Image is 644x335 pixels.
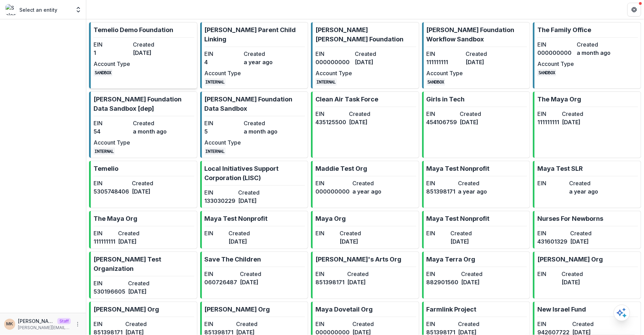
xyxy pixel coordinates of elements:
code: SANDBOX [427,78,446,86]
p: Local Initiatives Support Corporation (LISC) [205,164,305,183]
dd: [DATE] [570,237,600,246]
p: Maya Test SLR [537,164,583,173]
p: Save The Children [205,255,261,264]
code: SANDBOX [94,69,113,76]
dd: a year ago [244,58,281,66]
dt: EIN [537,320,569,328]
dd: a month ago [133,127,169,136]
dd: [DATE] [132,187,167,196]
a: TemelioEIN5305748406Created[DATE] [89,161,197,208]
a: Save The ChildrenEIN060726487Created[DATE] [200,252,309,299]
dd: a year ago [352,187,387,196]
dd: 111111111 [427,58,463,66]
p: Maddie Test Org [315,164,367,173]
a: [PERSON_NAME] OrgEINCreated[DATE] [533,252,641,299]
dt: EIN [315,50,352,58]
a: Maya OrgEINCreated[DATE] [311,211,419,249]
dt: EIN [537,270,559,278]
dt: Created [570,229,600,237]
dt: Created [244,119,281,127]
dd: 133030229 [205,197,236,205]
dt: EIN [94,179,129,187]
dt: EIN [537,179,566,187]
dt: Created [569,179,598,187]
dt: EIN [94,320,123,328]
dt: Created [458,179,487,187]
dt: Created [352,179,387,187]
dt: EIN [205,119,241,127]
button: More [74,320,82,328]
a: Maya Test NonprofitEINCreated[DATE] [200,211,309,249]
dt: Created [458,320,487,328]
dt: Created [349,110,380,118]
dt: Created [572,320,604,328]
a: [PERSON_NAME] Foundation Data Sandbox [dep]EIN54Createda month agoAccount TypeINTERNAL [89,91,197,158]
p: [PERSON_NAME] Test Organization [94,255,194,273]
dd: [DATE] [240,278,273,286]
dd: a year ago [458,187,487,196]
dt: Account Type [205,138,241,147]
a: Maddie Test OrgEIN000000000Createda year ago [311,161,419,208]
dt: EIN [427,50,463,58]
code: INTERNAL [205,78,226,86]
dd: [DATE] [340,237,361,246]
dt: EIN [94,279,125,287]
dt: Created [236,320,265,328]
dd: [DATE] [133,49,169,57]
dd: 54 [94,127,130,136]
a: Clean Air Task ForceEIN435125500Created[DATE] [311,91,419,158]
p: [PERSON_NAME] Foundation Data Sandbox [dep] [94,95,194,113]
dt: Created [466,50,502,58]
p: Farmlink Project [427,305,477,314]
p: [PERSON_NAME] [18,317,55,325]
dt: Created [229,229,250,237]
dd: [DATE] [229,237,250,246]
dt: Created [238,188,270,197]
dt: Account Type [94,60,130,68]
dt: EIN [94,229,115,237]
dt: Created [355,50,391,58]
dd: a year ago [569,187,598,196]
button: Get Help [627,3,641,17]
dt: Created [340,229,361,237]
dt: Created [118,229,140,237]
p: Clean Air Task Force [315,95,378,104]
dt: EIN [427,110,457,118]
p: Temelio [94,164,118,173]
a: [PERSON_NAME] [PERSON_NAME] FoundationEIN000000000Created[DATE]Account TypeINTERNAL [311,22,419,89]
dt: EIN [94,40,130,49]
dt: EIN [315,229,337,237]
img: Select an entity [6,4,17,15]
dd: [DATE] [460,118,491,126]
dt: EIN [537,40,574,49]
dd: [DATE] [118,237,140,246]
dd: [DATE] [355,58,391,66]
a: The Maya OrgEIN111111111Created[DATE] [89,211,197,249]
dt: EIN [427,179,456,187]
dt: Created [132,179,167,187]
dd: 1 [94,49,130,57]
dt: Created [577,40,613,49]
dt: EIN [315,179,350,187]
dt: Created [461,270,494,278]
dt: EIN [427,270,459,278]
dd: [DATE] [238,197,270,205]
dt: Created [125,320,154,328]
dd: [DATE] [349,118,380,126]
a: Maya Test SLREINCreateda year ago [533,161,641,208]
dt: EIN [315,110,346,118]
p: Maya Test Nonprofit [427,164,490,173]
a: [PERSON_NAME] Foundation Workflow SandboxEIN111111111Created[DATE]Account TypeSANDBOX [422,22,530,89]
p: [PERSON_NAME] [PERSON_NAME] Foundation [315,25,416,44]
dd: [DATE] [128,287,160,296]
dt: Created [347,270,376,278]
p: Maya Test Nonprofit [427,214,490,223]
dd: 435125500 [315,118,346,126]
a: [PERSON_NAME] Foundation Data SandboxEIN5Createda month agoAccount TypeINTERNAL [200,91,309,158]
dd: 000000000 [315,58,352,66]
dd: 000000000 [537,49,574,57]
a: The Maya OrgEIN111111111Created[DATE] [533,91,641,158]
p: Staff [57,318,71,324]
dt: Created [352,320,387,328]
dt: Created [451,229,472,237]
